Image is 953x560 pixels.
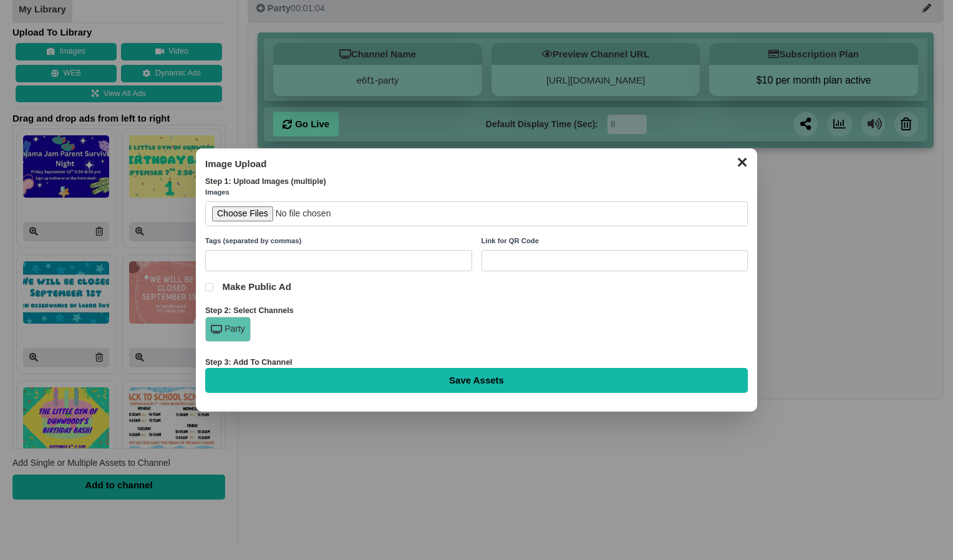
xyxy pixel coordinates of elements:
[205,368,748,393] input: Save Assets
[205,281,748,293] label: Make Public Ad
[205,158,748,170] h3: Image Upload
[481,236,748,247] label: Link for QR Code
[730,152,754,170] button: ✕
[205,176,748,188] div: Step 1: Upload Images (multiple)
[205,357,748,369] div: Step 3: Add To Channel
[205,306,748,317] div: Step 2: Select Channels
[205,236,472,247] label: Tags (separated by commas)
[205,317,251,342] div: Party
[205,187,748,198] label: Images
[205,283,213,291] input: Make Public Ad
